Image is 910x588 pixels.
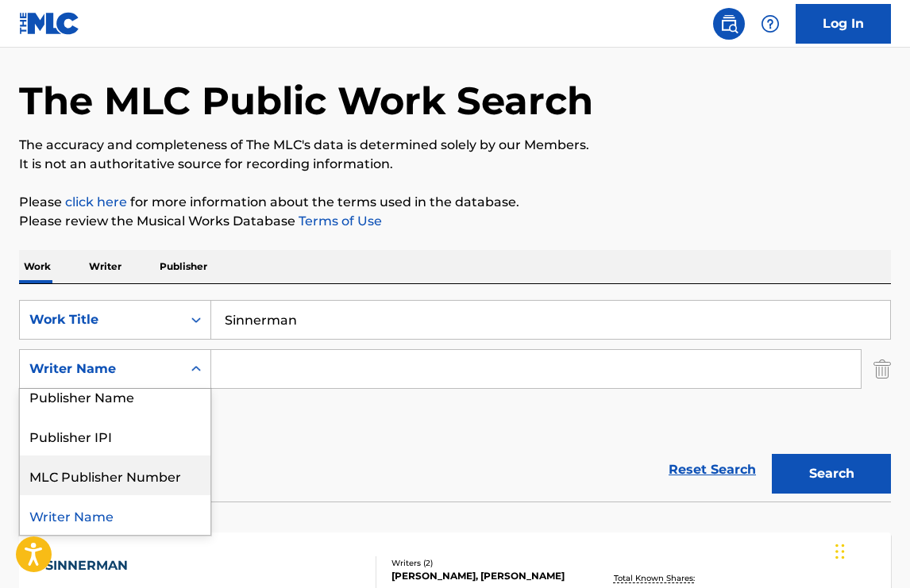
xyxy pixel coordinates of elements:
img: Delete Criterion [873,349,891,389]
p: Work [19,250,56,283]
a: click here [65,194,127,209]
div: Drag [835,528,845,575]
iframe: Chat Widget [831,512,910,588]
div: Writers ( 2 ) [391,557,584,569]
div: Publisher Name [20,376,210,416]
img: help [761,14,780,33]
div: SINNERMAN [45,556,187,575]
p: Writer [84,250,126,283]
div: Help [754,8,786,40]
div: MLC Publisher Number [20,455,210,495]
img: MLC Logo [19,12,80,35]
p: The accuracy and completeness of The MLC's data is determined solely by our Members. [19,136,891,155]
div: Writer Name [20,495,210,535]
a: Public Search [713,8,745,40]
div: [PERSON_NAME], [PERSON_NAME] [391,569,584,583]
p: It is not an authoritative source for recording information. [19,155,891,174]
p: Please review the Musical Works Database [19,212,891,231]
div: Work Title [29,310,172,329]
img: search [719,14,738,33]
div: Writer Name [29,359,172,379]
a: Log In [796,4,891,44]
p: Please for more information about the terms used in the database. [19,193,891,212]
a: Terms of Use [295,213,382,229]
p: Publisher [155,250,212,283]
h1: The MLC Public Work Search [19,77,593,125]
a: Reset Search [661,452,764,487]
button: Search [772,454,891,494]
div: Publisher IPI [20,416,210,455]
form: Search Form [19,300,891,502]
p: Total Known Shares: [614,572,699,584]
